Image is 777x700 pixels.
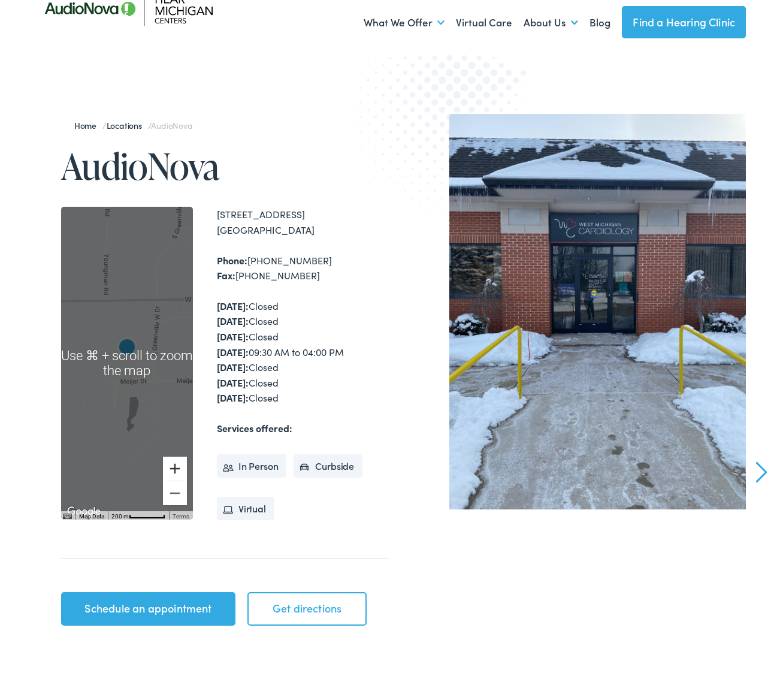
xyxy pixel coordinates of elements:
[589,1,610,45] a: Blog
[217,254,247,267] strong: Phone:
[63,512,71,521] button: Keyboard shortcuts
[217,330,249,343] strong: [DATE]:
[113,334,141,363] div: AudioNova
[74,119,102,131] a: Home
[217,454,287,478] li: In Person
[217,298,389,406] div: Closed Closed Closed 09:30 AM to 04:00 PM Closed Closed Closed
[79,512,104,521] button: Map Data
[61,146,389,186] h1: AudioNova
[622,6,746,38] a: Find a Hearing Clinic
[364,1,445,45] a: What We Offer
[107,119,148,131] a: Locations
[217,421,292,435] strong: Services offered:
[217,299,249,312] strong: [DATE]:
[247,592,367,626] a: Get directions
[108,511,169,520] button: Map scale: 200 m per 57 pixels
[217,497,274,521] li: Virtual
[217,360,249,373] strong: [DATE]:
[163,481,187,505] button: Zoom out
[163,457,187,481] button: Zoom in
[217,376,249,389] strong: [DATE]:
[173,513,189,520] a: Terms (opens in new tab)
[64,504,104,520] a: Open this area in Google Maps (opens a new window)
[111,513,129,520] span: 200 m
[64,504,104,520] img: Google
[217,391,249,404] strong: [DATE]:
[217,268,235,282] strong: Fax:
[217,207,389,237] div: [STREET_ADDRESS] [GEOGRAPHIC_DATA]
[151,119,192,131] span: AudioNova
[74,119,192,131] span: / /
[61,592,235,626] a: Schedule an appointment
[217,345,249,358] strong: [DATE]:
[294,454,362,478] li: Curbside
[217,314,249,327] strong: [DATE]:
[456,1,512,45] a: Virtual Care
[756,461,767,483] a: Next
[217,253,389,283] div: [PHONE_NUMBER] [PHONE_NUMBER]
[524,1,578,45] a: About Us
